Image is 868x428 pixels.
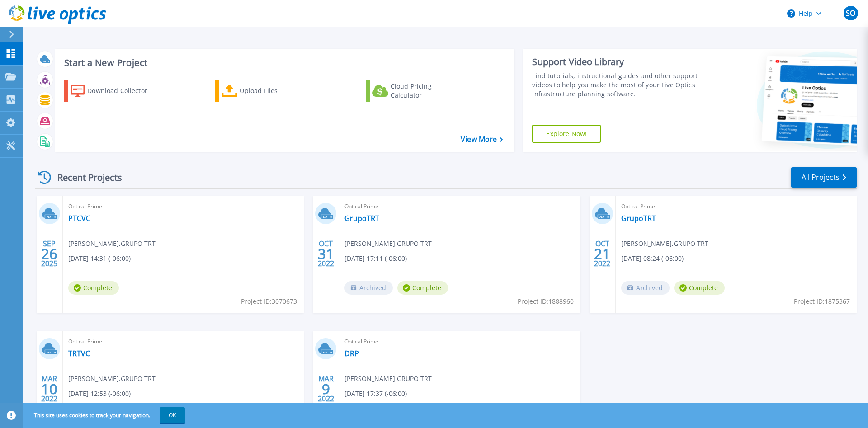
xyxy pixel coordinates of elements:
div: Upload Files [240,82,312,100]
h3: Start a New Project [64,58,503,68]
div: Support Video Library [532,56,702,68]
span: Project ID: 1888960 [518,296,574,306]
a: Upload Files [215,80,316,102]
a: Cloud Pricing Calculator [366,80,467,102]
a: PTCVC [68,214,90,223]
span: 10 [41,385,57,393]
a: TRTVC [68,349,90,358]
span: 21 [594,250,610,258]
span: Complete [397,281,448,295]
div: Recent Projects [35,166,134,188]
div: Cloud Pricing Calculator [391,82,463,100]
span: [PERSON_NAME] , GRUPO TRT [68,239,156,249]
span: Optical Prime [68,337,298,347]
span: [DATE] 08:24 (-06:00) [621,254,684,263]
span: [DATE] 17:11 (-06:00) [344,254,407,263]
span: This site uses cookies to track your navigation. [25,407,185,423]
a: View More [461,135,503,144]
span: SO [846,9,855,17]
span: Optical Prime [621,202,851,212]
a: DRP [344,349,359,358]
span: [DATE] 12:53 (-06:00) [68,389,131,399]
div: Download Collector [87,82,160,100]
span: Optical Prime [344,337,575,347]
div: OCT 2022 [594,237,611,270]
button: OK [160,407,185,423]
span: 26 [41,250,57,258]
a: GrupoTRT [344,214,379,223]
span: Archived [621,281,670,295]
a: All Projects [791,167,857,188]
div: OCT 2022 [317,237,335,270]
span: Complete [68,281,119,295]
div: Find tutorials, instructional guides and other support videos to help you make the most of your L... [532,71,702,99]
span: [DATE] 17:37 (-06:00) [344,389,407,399]
span: [PERSON_NAME] , GRUPO TRT [68,374,156,384]
span: [PERSON_NAME] , GRUPO TRT [344,374,432,384]
a: Explore Now! [532,125,601,143]
span: 31 [318,250,334,258]
span: Optical Prime [344,202,575,212]
span: Project ID: 3070673 [241,296,297,306]
span: Complete [674,281,725,295]
div: MAR 2022 [41,372,58,405]
span: Project ID: 1875367 [794,296,850,306]
span: [PERSON_NAME] , GRUPO TRT [621,239,708,249]
span: Optical Prime [68,202,298,212]
span: Archived [344,281,393,295]
a: Download Collector [64,80,165,102]
a: GrupoTRT [621,214,656,223]
span: [PERSON_NAME] , GRUPO TRT [344,239,432,249]
div: MAR 2022 [317,372,335,405]
div: SEP 2025 [41,237,58,270]
span: [DATE] 14:31 (-06:00) [68,254,131,263]
span: 9 [322,385,330,393]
